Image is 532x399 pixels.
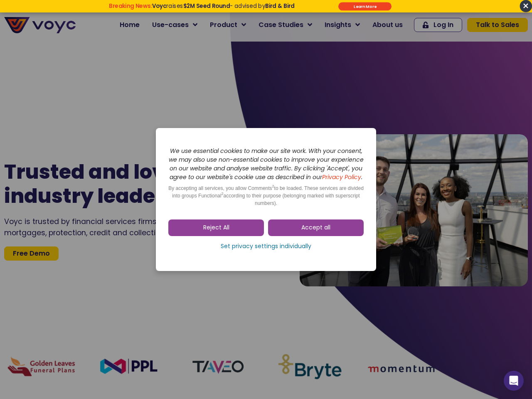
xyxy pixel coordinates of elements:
span: By accepting all services, you allow Comments to be loaded. These services are divided into group... [168,185,364,206]
span: Accept all [301,224,330,232]
sup: 2 [272,184,274,188]
div: Breaking News: Voyc raises $2M Seed Round - advised by Bird & Bird [81,2,323,16]
a: Set privacy settings individually [168,240,364,253]
strong: Bird & Bird [265,2,295,10]
i: We use essential cookies to make our site work. With your consent, we may also use non-essential ... [169,147,364,181]
a: Reject All [168,219,264,236]
span: Reject All [203,224,229,232]
strong: Voyc [152,2,166,10]
strong: $2M Seed Round [183,2,230,10]
a: Accept all [268,219,364,236]
sup: 2 [221,192,223,196]
strong: Breaking News: [109,2,152,10]
span: raises - advised by [152,2,295,10]
span: Set privacy settings individually [221,242,311,251]
a: Privacy Policy [322,173,361,181]
div: Submit [338,2,392,10]
div: Open Intercom Messenger [504,371,524,391]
